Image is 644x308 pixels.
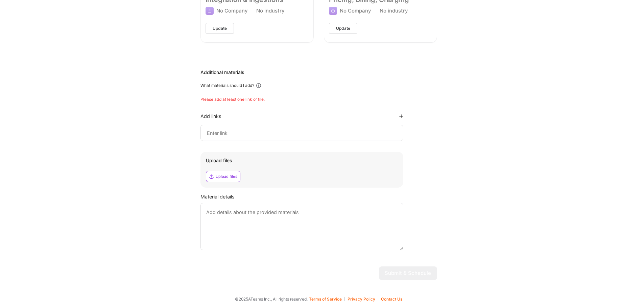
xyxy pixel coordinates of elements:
div: Upload files [216,174,237,179]
span: © 2025 ATeams Inc., All rights reserved. [235,295,308,303]
div: Material details [200,193,437,200]
button: Update [206,23,234,34]
button: Contact Us [381,297,402,301]
button: Terms of Service [309,297,345,301]
div: Add links [200,113,221,119]
input: Enter link [206,129,398,137]
div: Additional materials [200,69,437,76]
div: What materials should I add? [200,83,254,88]
span: Update [336,25,350,31]
button: Privacy Policy [348,297,378,301]
div: Please add at least one link or file. [200,97,437,102]
button: Submit & Schedule [379,266,437,280]
div: Upload files [206,157,398,164]
span: Update [213,25,227,31]
i: icon Info [256,82,262,89]
button: Update [329,23,357,34]
i: icon Upload2 [209,174,214,179]
i: icon PlusBlackFlat [399,114,403,118]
